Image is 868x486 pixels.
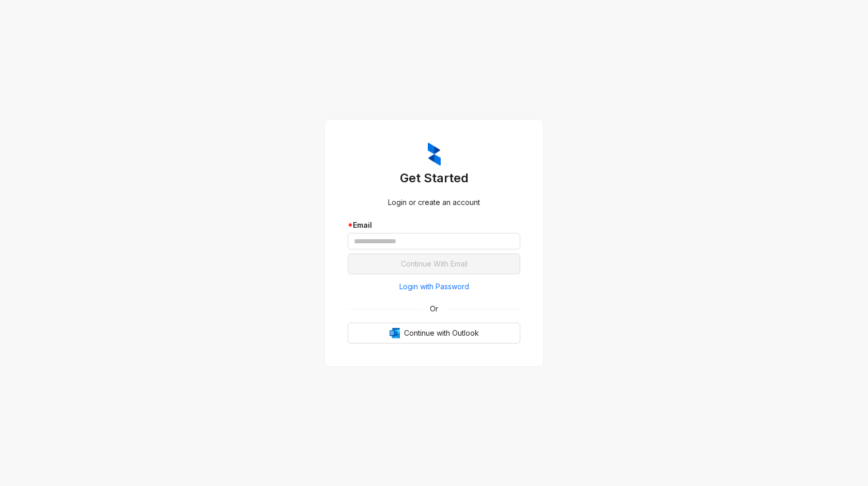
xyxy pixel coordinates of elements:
[348,254,520,274] button: Continue With Email
[423,303,445,315] span: Or
[348,197,520,208] div: Login or create an account
[390,328,400,338] img: Outlook
[348,323,520,343] button: OutlookContinue with Outlook
[428,143,441,166] img: ZumaIcon
[399,281,469,292] span: Login with Password
[404,327,479,339] span: Continue with Outlook
[348,170,520,186] h3: Get Started
[348,278,520,295] button: Login with Password
[348,220,520,231] div: Email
